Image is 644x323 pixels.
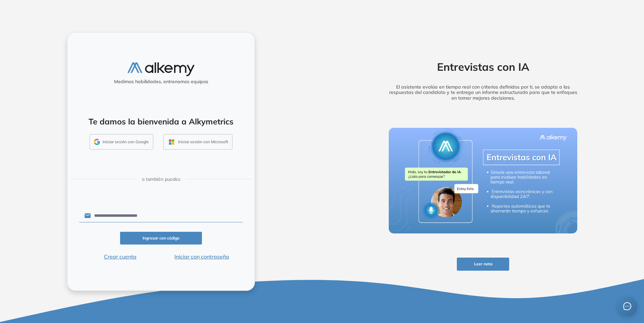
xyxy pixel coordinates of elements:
button: Iniciar con contraseña [161,253,243,261]
img: logo-alkemy [127,62,195,76]
button: Iniciar sesión con Google [90,134,153,150]
h5: El asistente evalúa en tiempo real con criterios definidos por ti, se adapta a las respuestas del... [378,84,588,101]
img: OUTLOOK_ICON [168,138,175,146]
button: Ingresar con código [120,232,202,245]
h5: Medimos habilidades, entrenamos equipos [70,79,252,85]
button: Crear cuenta [79,253,161,261]
h2: Entrevistas con IA [378,60,588,73]
h4: Te damos la bienvenida a Alkymetrics [76,117,246,126]
img: GMAIL_ICON [94,139,100,145]
img: img-more-info [389,128,577,234]
span: o también puedes [142,176,180,183]
span: message [623,302,631,310]
button: Iniciar sesión con Microsoft [163,134,232,150]
button: Leer nota [457,258,509,271]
